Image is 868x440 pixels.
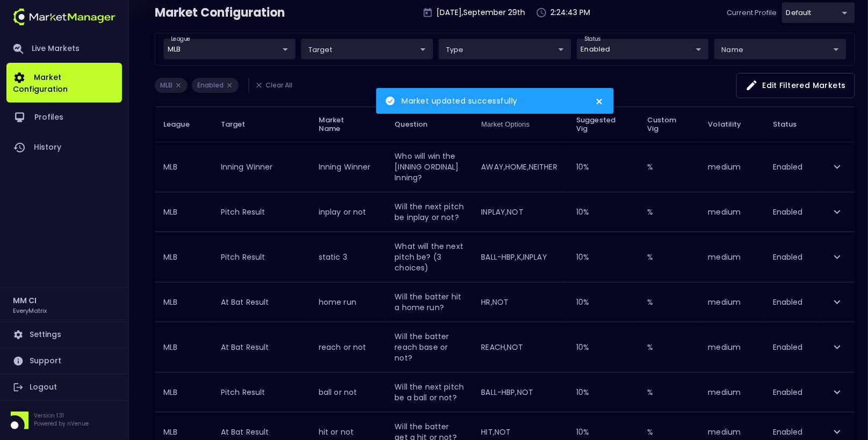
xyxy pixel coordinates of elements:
[473,232,568,282] td: BALL-HBP,K,INPLAY
[6,348,122,374] a: Support
[773,427,803,437] span: Enabled
[828,158,847,176] button: expand row
[155,4,286,21] div: Market Configuration
[639,372,699,412] td: %
[700,282,764,321] td: medium
[782,2,855,23] div: league
[736,73,855,98] button: Edit filtered markets
[395,120,442,129] span: Question
[386,192,473,231] td: Will the next pitch be inplay or not?
[568,192,639,231] td: 10 %
[639,192,699,231] td: %
[163,120,204,129] span: League
[639,142,699,192] td: %
[6,102,122,133] a: Profiles
[301,39,433,60] div: league
[473,372,568,412] td: BALL-HBP,NOT
[773,252,803,262] span: Enabled
[212,232,310,282] td: Pitch Result
[386,372,473,412] td: Will the next pitch be a ball or not?
[714,39,847,60] div: league
[439,39,571,60] div: league
[773,342,803,353] span: Enabled
[212,322,310,372] td: At Bat Result
[576,116,630,133] span: Suggested Vig
[402,96,596,107] div: Market updated successfully
[708,120,756,129] span: Volatility
[155,192,212,231] th: MLB
[319,116,378,133] span: Market Name
[700,142,764,192] td: medium
[828,383,847,401] button: expand row
[248,78,298,93] li: Clear All
[828,203,847,221] button: expand row
[386,282,473,321] td: Will the batter hit a home run?
[212,192,310,231] td: Pitch Result
[163,39,296,60] div: league
[6,412,122,429] div: Version 1.31Powered by nVenue
[773,118,797,131] span: Status
[577,39,709,60] div: league
[155,372,212,412] th: MLB
[386,142,473,192] td: Who will win the [INNING ORDINAL] Inning?
[155,78,188,93] li: MLB
[773,297,803,307] span: Enabled
[727,8,777,18] p: Current Profile
[212,372,310,412] td: Pitch Result
[310,232,386,282] td: static 3
[639,232,699,282] td: %
[568,372,639,412] td: 10 %
[639,322,699,372] td: %
[639,282,699,321] td: %
[568,322,639,372] td: 10 %
[550,7,590,18] p: 2:24:43 PM
[700,192,764,231] td: medium
[473,282,568,321] td: HR,NOT
[6,63,122,102] a: Market Configuration
[6,35,122,63] a: Live Markets
[568,142,639,192] td: 10 %
[34,420,89,428] p: Powered by nVenue
[386,232,473,282] td: What will the next pitch be? (3 choices)
[221,120,260,129] span: Target
[596,92,604,102] button: close
[192,78,239,93] li: Enabled
[171,35,191,43] label: league
[13,306,47,314] h3: EveryMatrix
[700,232,764,282] td: medium
[212,142,310,192] td: Inning Winner
[473,142,568,192] td: AWAY,HOME,NEITHER
[13,9,116,25] img: logo
[436,7,525,18] p: [DATE] , September 29 th
[568,232,639,282] td: 10 %
[700,322,764,372] td: medium
[155,142,212,192] th: MLB
[773,207,803,217] span: Enabled
[212,282,310,321] td: At Bat Result
[386,322,473,372] td: Will the batter reach base or not?
[828,338,847,356] button: expand row
[6,133,122,163] a: History
[310,372,386,412] td: ball or not
[828,248,847,266] button: expand row
[310,282,386,321] td: home run
[34,412,89,420] p: Version 1.31
[584,35,601,43] label: status
[310,322,386,372] td: reach or not
[13,295,37,306] h2: MM CI
[773,162,803,172] span: Enabled
[155,322,212,372] th: MLB
[828,293,847,311] button: expand row
[310,192,386,231] td: inplay or not
[773,387,803,398] span: Enabled
[155,282,212,321] th: MLB
[6,375,122,400] a: Logout
[568,282,639,321] td: 10 %
[310,142,386,192] td: Inning Winner
[773,118,811,131] span: Status
[473,322,568,372] td: REACH,NOT
[700,372,764,412] td: medium
[473,192,568,231] td: INPLAY,NOT
[6,322,122,348] a: Settings
[155,232,212,282] th: MLB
